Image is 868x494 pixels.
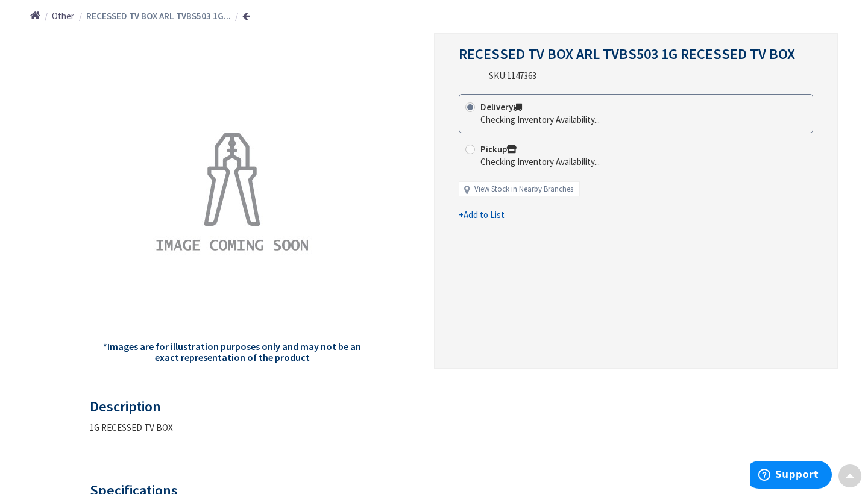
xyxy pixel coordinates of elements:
[480,113,600,126] div: Checking Inventory Availability...
[464,209,505,220] u: Add to List
[489,69,536,82] div: SKU:
[459,208,505,221] a: +Add to List
[480,155,600,168] div: Checking Inventory Availability...
[95,342,370,363] h5: *Images are for illustration purposes only and may not be an exact representation of the product
[459,45,795,63] span: RECESSED TV BOX ARL TVBS503 1G RECESSED TV BOX
[90,421,769,434] div: 1G RECESSED TV BOX
[480,101,522,113] strong: Delivery
[480,143,517,155] strong: Pickup
[459,209,505,220] span: +
[86,10,231,22] strong: RECESSED TV BOX ARL TVBS503 1G...
[52,10,74,22] span: Other
[52,10,74,22] a: Other
[750,461,832,491] iframe: Opens a widget where you can find more information
[148,110,316,279] img: RECESSED TV BOX ARL TVBS503 1G RECESSED TV BOX
[474,184,573,195] a: View Stock in Nearby Branches
[507,70,536,81] span: 1147363
[90,399,769,414] h3: Description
